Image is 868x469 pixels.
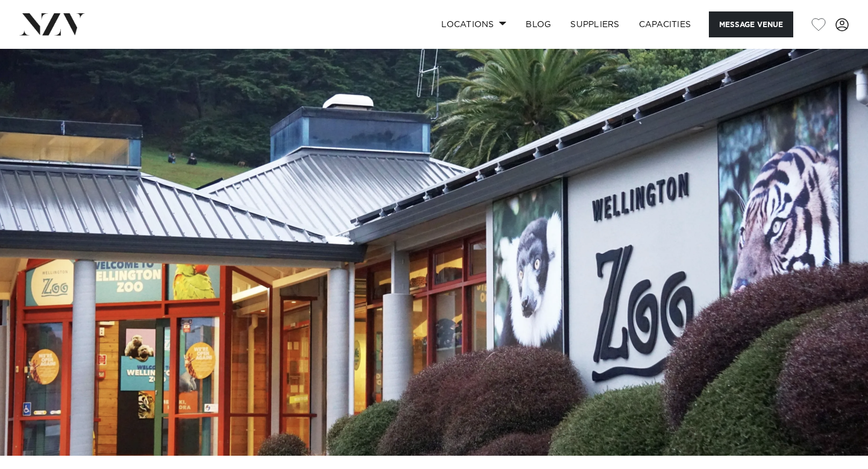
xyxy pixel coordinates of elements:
[432,11,516,37] a: Locations
[19,13,85,35] img: nzv-logo.png
[709,11,793,37] button: Message Venue
[629,11,701,37] a: Capacities
[516,11,561,37] a: BLOG
[561,11,629,37] a: SUPPLIERS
